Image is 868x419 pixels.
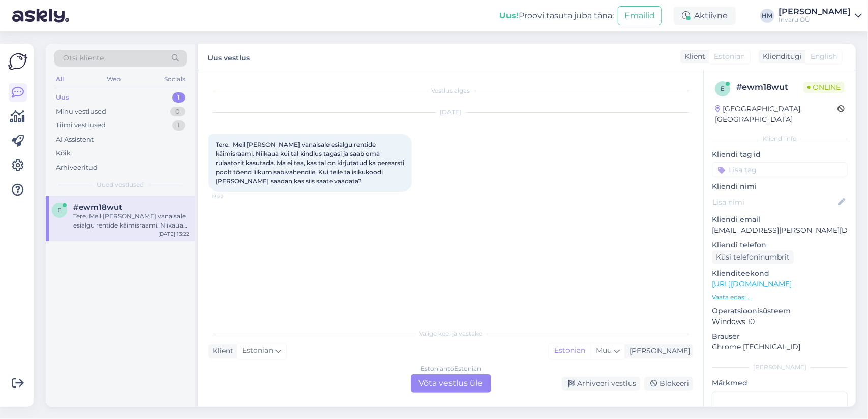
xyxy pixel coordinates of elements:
[712,250,794,264] div: Küsi telefoninumbrit
[811,51,837,62] span: English
[760,9,774,23] div: HM
[499,11,519,20] b: Uus!
[242,345,273,357] span: Estonian
[674,7,736,25] div: Aktiivne
[73,212,189,230] div: Tere. Meil [PERSON_NAME] vanaisale esialgu rentide käimisraami. Niikaua kui tal kindlus tagasi ja...
[712,134,848,143] div: Kliendi info
[162,73,187,86] div: Socials
[97,180,144,189] span: Uued vestlused
[712,331,848,342] p: Brauser
[759,51,802,62] div: Klienditugi
[170,107,185,117] div: 0
[779,8,851,16] div: [PERSON_NAME]
[712,293,848,302] p: Vaata edasi ...
[714,51,745,62] span: Estonian
[625,346,690,357] div: [PERSON_NAME]
[207,50,250,63] label: Uus vestlus
[712,306,848,316] p: Operatsioonisüsteem
[549,343,590,359] div: Estonian
[712,268,848,279] p: Klienditeekond
[158,230,189,238] div: [DATE] 13:22
[212,192,250,200] span: 13:22
[596,346,612,355] span: Muu
[779,16,851,24] div: Invaru OÜ
[8,52,27,71] img: Askly Logo
[421,364,481,373] div: Estonian to Estonian
[712,225,848,236] p: [EMAIL_ADDRESS][PERSON_NAME][DOMAIN_NAME]
[56,135,94,145] div: AI Assistent
[216,141,406,185] span: Tere. Meil [PERSON_NAME] vanaisale esialgu rentide käimisraami. Niikaua kui tal kindlus tagasi ja...
[57,206,62,214] span: e
[499,10,614,22] div: Proovi tasuta juba täna:
[56,107,106,117] div: Minu vestlused
[712,378,848,389] p: Märkmed
[712,363,848,372] div: [PERSON_NAME]
[712,316,848,327] p: Windows 10
[712,214,848,225] p: Kliendi email
[208,346,233,357] div: Klient
[644,377,693,391] div: Blokeeri
[779,8,862,24] a: [PERSON_NAME]Invaru OÜ
[56,148,71,158] div: Kõik
[56,92,69,103] div: Uus
[54,73,66,86] div: All
[712,279,792,288] a: [URL][DOMAIN_NAME]
[680,51,705,62] div: Klient
[172,120,185,131] div: 1
[712,197,836,208] input: Lisa nimi
[73,203,122,212] span: #ewm18wut
[562,377,640,391] div: Arhiveeri vestlus
[56,120,106,131] div: Tiimi vestlused
[63,53,104,63] span: Otsi kliente
[712,149,848,160] p: Kliendi tag'id
[618,6,662,25] button: Emailid
[208,329,693,338] div: Valige keel ja vastake
[105,73,123,86] div: Web
[208,108,693,117] div: [DATE]
[736,81,803,93] div: # ewm18wut
[208,86,693,95] div: Vestlus algas
[172,92,185,103] div: 1
[56,163,98,173] div: Arhiveeritud
[712,162,848,177] input: Lisa tag
[715,104,837,125] div: [GEOGRAPHIC_DATA], [GEOGRAPHIC_DATA]
[803,82,845,93] span: Online
[411,374,491,393] div: Võta vestlus üle
[721,85,725,92] span: e
[712,181,848,192] p: Kliendi nimi
[712,342,848,352] p: Chrome [TECHNICAL_ID]
[712,240,848,250] p: Kliendi telefon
